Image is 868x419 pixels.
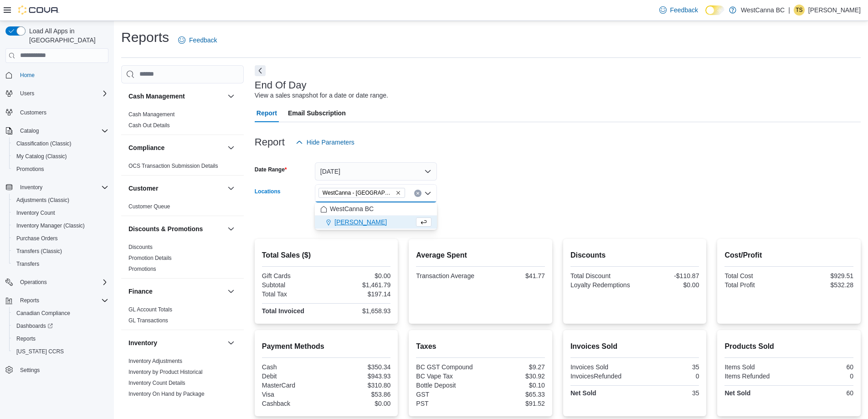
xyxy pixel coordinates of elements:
button: Purchase Orders [9,232,112,245]
div: Cash Management [121,109,244,134]
a: Settings [16,365,43,376]
span: Promotions [13,164,108,175]
div: Loyalty Redemptions [570,281,633,289]
button: Clear input [414,190,421,197]
button: Reports [16,295,43,306]
div: 35 [637,363,699,371]
span: Email Subscription [288,104,346,122]
span: Adjustments (Classic) [16,197,69,204]
span: Transfers [16,260,39,268]
div: Gift Cards [262,272,324,279]
span: Home [16,69,108,81]
span: Hide Parameters [307,138,354,147]
span: Inventory [16,182,108,193]
a: Dashboards [9,320,112,332]
div: $1,461.79 [328,281,390,289]
a: Feedback [656,1,702,19]
span: Inventory Count [13,207,108,218]
a: Dashboards [13,321,56,331]
div: $0.00 [328,272,390,279]
h2: Cost/Profit [724,250,853,261]
a: Transfers (Classic) [13,246,66,257]
span: Reports [20,297,39,304]
button: Transfers (Classic) [9,245,112,258]
div: Invoices Sold [570,363,633,371]
strong: Net Sold [570,389,596,397]
a: [US_STATE] CCRS [13,346,67,357]
span: Transfers (Classic) [13,246,108,257]
span: WestCanna - [GEOGRAPHIC_DATA] [323,188,394,197]
span: Inventory Adjustments [128,357,182,365]
span: Transfers [13,259,108,269]
a: Promotion Details [128,255,172,261]
a: Classification (Classic) [13,138,75,149]
span: Discounts [128,243,153,251]
img: Cova [18,5,59,15]
div: Visa [262,391,324,398]
div: 35 [637,389,699,397]
a: Discounts [128,244,153,250]
span: Users [16,88,108,99]
div: $929.51 [791,272,853,279]
div: $1,658.93 [328,307,390,315]
button: Catalog [2,124,112,137]
a: Home [16,70,38,81]
a: My Catalog (Classic) [13,151,71,162]
span: GL Transactions [128,317,168,324]
div: Customer [121,201,244,216]
button: Customer [128,184,224,193]
button: Inventory Manager (Classic) [9,219,112,232]
div: BC Vape Tax [416,372,478,380]
span: My Catalog (Classic) [16,153,67,160]
div: Cashback [262,400,324,407]
a: Promotions [13,164,48,175]
span: Cash Out Details [128,122,170,129]
button: Reports [2,294,112,307]
div: MasterCard [262,382,324,389]
button: Promotions [9,163,112,176]
a: Feedback [175,31,221,49]
h3: Inventory [128,338,157,347]
span: Catalog [16,125,108,136]
button: Catalog [16,125,42,136]
a: Inventory On Hand by Package [128,391,205,397]
div: Discounts & Promotions [121,242,244,278]
button: Close list of options [424,190,431,197]
button: Cash Management [226,91,236,102]
div: Choose from the following options [315,202,437,229]
div: Transaction Average [416,272,478,279]
button: Operations [2,276,112,289]
span: Inventory Count Details [128,379,185,387]
div: $532.28 [791,281,853,289]
h3: Compliance [128,143,164,152]
div: Compliance [121,160,244,175]
button: Inventory [16,182,46,193]
span: Home [20,72,35,79]
span: Operations [16,277,108,288]
div: View a sales snapshot for a date or date range. [255,91,388,100]
span: TS [796,5,802,16]
button: Inventory Count [9,207,112,219]
div: Items Refunded [724,372,787,380]
span: Inventory Manager (Classic) [16,222,85,229]
div: -$110.87 [637,272,699,279]
span: Cash Management [128,111,175,118]
a: Inventory Manager (Classic) [13,220,88,231]
a: Purchase Orders [13,233,62,244]
div: GST [416,391,478,398]
button: Inventory [128,338,224,347]
button: Discounts & Promotions [226,223,236,234]
div: $9.27 [483,363,545,371]
div: 60 [791,389,853,397]
span: Inventory On Hand by Package [128,390,205,398]
a: Reports [13,333,39,344]
span: Classification (Classic) [16,140,72,147]
input: Dark Mode [705,5,724,15]
button: Inventory [2,181,112,194]
a: Customer Queue [128,203,170,210]
strong: Net Sold [724,389,750,397]
span: Dashboards [16,322,53,330]
span: My Catalog (Classic) [13,151,108,162]
button: Canadian Compliance [9,307,112,320]
span: Promotion Details [128,254,172,262]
